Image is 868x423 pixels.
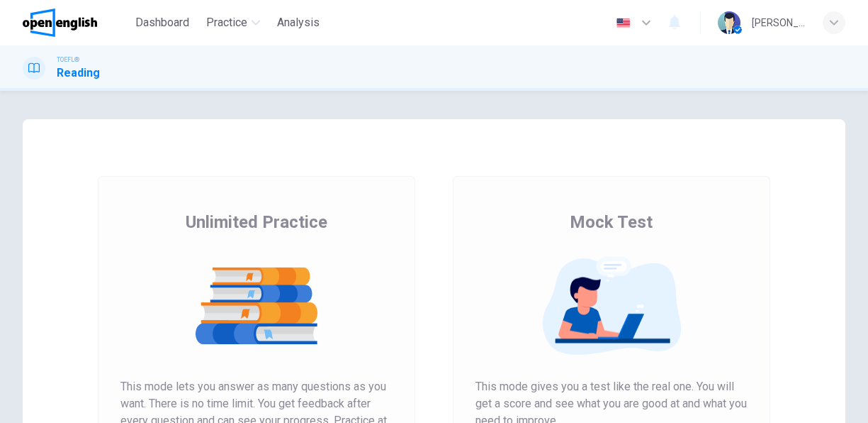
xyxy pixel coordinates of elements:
img: OpenEnglish logo [23,9,97,37]
span: Unlimited Practice [186,211,327,234]
button: Analysis [271,10,325,35]
span: Dashboard [135,14,189,31]
span: Mock Test [570,211,653,234]
button: Dashboard [130,10,195,35]
span: TOEFL® [57,55,79,65]
span: Analysis [277,14,320,31]
a: OpenEnglish logo [23,9,130,37]
h1: Reading [57,65,100,82]
button: Practice [201,10,266,35]
div: [PERSON_NAME] [752,14,806,31]
img: en [614,18,632,28]
span: Practice [206,14,247,31]
img: Profile picture [718,11,740,34]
